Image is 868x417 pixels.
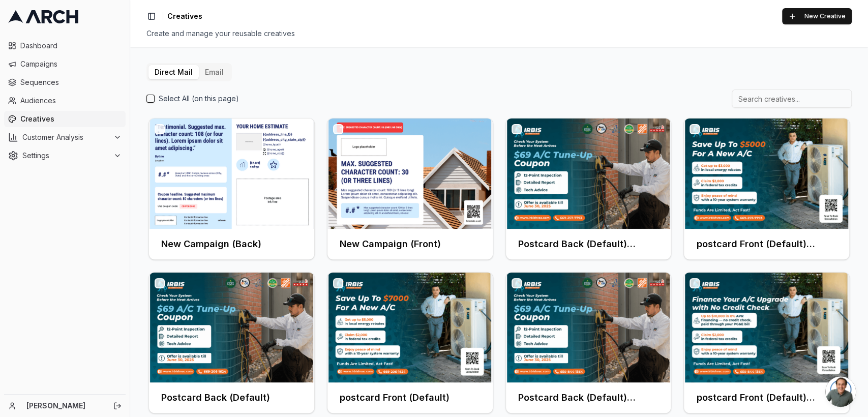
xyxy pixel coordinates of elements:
[506,273,671,383] img: Front creative for Postcard Back (Default) (Copy) (Copy)
[161,237,261,251] h3: New Campaign (Back)
[340,237,441,251] h3: New Campaign (Front)
[327,273,493,383] img: Front creative for postcard Front (Default)
[732,90,852,108] input: Search creatives...
[20,96,122,106] span: Audiences
[20,59,122,69] span: Campaigns
[696,391,837,405] h3: postcard Front (Default) (Copy) (Copy)
[161,391,270,405] h3: Postcard Back (Default)
[22,132,109,142] span: Customer Analysis
[148,65,199,79] button: Direct Mail
[26,401,102,411] a: [PERSON_NAME]
[327,118,493,229] img: Front creative for New Campaign (Front)
[782,8,852,24] button: New Creative
[4,147,126,164] button: Settings
[110,399,125,413] button: Log out
[506,118,671,229] img: Front creative for Postcard Back (Default) (Copy)
[696,237,837,251] h3: postcard Front (Default) (Copy)
[199,65,230,79] button: Email
[340,391,450,405] h3: postcard Front (Default)
[4,129,126,145] button: Customer Analysis
[4,93,126,109] a: Audiences
[825,376,856,407] div: Open chat
[167,11,202,21] span: Creatives
[146,28,852,39] div: Create and manage your reusable creatives
[684,118,849,229] img: Front creative for postcard Front (Default) (Copy)
[4,56,126,72] a: Campaigns
[518,237,659,251] h3: Postcard Back (Default) (Copy)
[4,38,126,54] a: Dashboard
[149,273,314,383] img: Front creative for Postcard Back (Default)
[159,94,239,104] label: Select All (on this page)
[518,391,659,405] h3: Postcard Back (Default) (Copy) (Copy)
[20,77,122,87] span: Sequences
[4,74,126,91] a: Sequences
[22,151,109,161] span: Settings
[4,111,126,127] a: Creatives
[20,114,122,124] span: Creatives
[684,273,849,383] img: Front creative for postcard Front (Default) (Copy) (Copy)
[149,118,314,229] img: Front creative for New Campaign (Back)
[20,41,122,51] span: Dashboard
[167,11,202,21] nav: breadcrumb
